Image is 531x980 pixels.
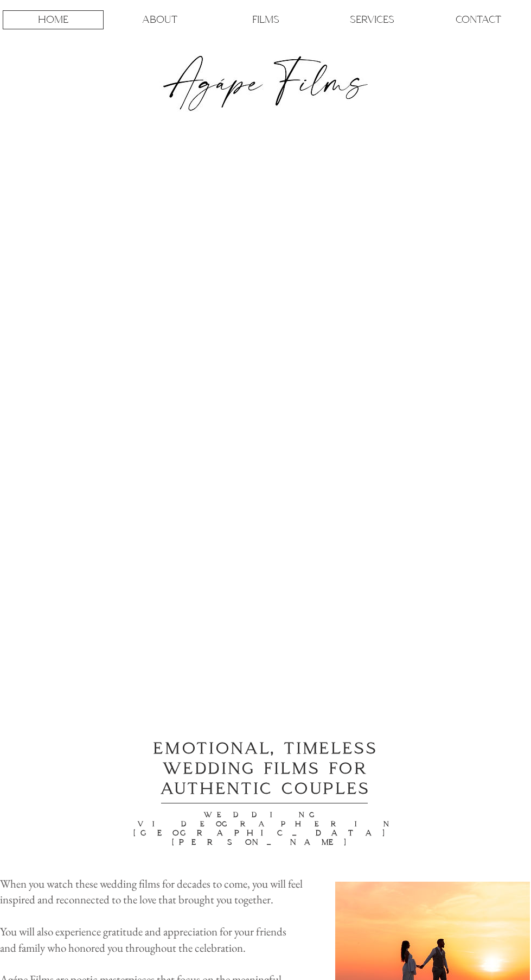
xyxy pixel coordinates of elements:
span: emotional, timeless wedding films for authentic couples [153,738,378,798]
a: SERVICES [322,10,423,29]
a: CONTACT [428,10,529,29]
p: HOME [38,11,68,29]
a: HOME [3,10,104,29]
p: ABOUT [142,11,177,29]
p: FILMS [252,11,279,29]
a: wedding videographer in [GEOGRAPHIC_DATA][PERSON_NAME] [133,810,398,847]
a: ABOUT [109,10,210,29]
a: FILMS [215,10,316,29]
p: CONTACT [456,11,501,29]
p: SERVICES [350,11,394,29]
